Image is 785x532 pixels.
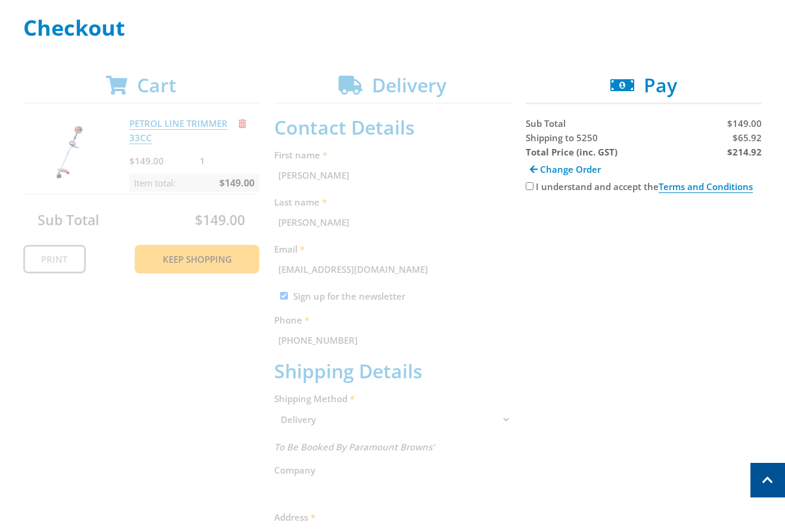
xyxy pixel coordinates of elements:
[526,159,605,179] a: Change Order
[644,72,677,98] span: Pay
[727,146,762,158] strong: $214.92
[536,181,753,193] label: I understand and accept the
[659,181,753,193] a: Terms and Conditions
[526,146,618,158] strong: Total Price (inc. GST)
[23,16,762,40] h1: Checkout
[526,117,566,129] span: Sub Total
[733,132,762,144] span: $65.92
[540,163,601,175] span: Change Order
[526,132,598,144] span: Shipping to 5250
[526,182,533,190] input: Please accept the terms and conditions.
[727,117,762,129] span: $149.00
